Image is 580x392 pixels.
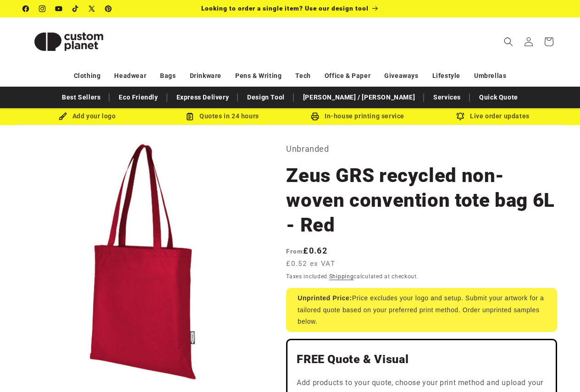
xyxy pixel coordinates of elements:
a: Giveaways [384,68,418,84]
img: In-house printing [311,112,319,121]
a: Drinkware [190,68,221,84]
div: Add your logo [20,110,155,122]
a: Office & Paper [325,68,370,84]
span: £0.52 ex VAT [286,259,335,269]
img: Order updates [456,112,464,121]
span: From [286,248,303,255]
span: Looking to order a single item? Use our design tool [201,5,369,12]
h2: FREE Quote & Visual [297,352,547,367]
img: Brush Icon [59,112,67,121]
a: Design Tool [243,89,289,105]
a: Services [429,89,465,105]
a: Headwear [114,68,146,84]
div: Taxes included. calculated at checkout. [286,272,557,281]
p: Unbranded [286,142,557,156]
a: Pens & Writing [235,68,282,84]
summary: Search [498,32,519,52]
a: Clothing [74,68,101,84]
div: In-house printing service [290,110,425,122]
img: Order Updates Icon [186,112,194,121]
a: Shipping [329,273,354,280]
a: [PERSON_NAME] / [PERSON_NAME] [298,89,420,105]
media-gallery: Gallery Viewer [23,142,263,382]
a: Tech [295,68,310,84]
strong: Unprinted Price: [298,294,352,302]
a: Eco Friendly [114,89,162,105]
a: Custom Planet [20,17,118,66]
a: Express Delivery [172,89,234,105]
a: Best Sellers [57,89,105,105]
a: Umbrellas [474,68,506,84]
a: Quick Quote [475,89,523,105]
h1: Zeus GRS recycled non-woven convention tote bag 6L - Red [286,163,557,237]
div: Price excludes your logo and setup. Submit your artwork for a tailored quote based on your prefer... [286,288,557,332]
strong: £0.62 [286,246,327,255]
a: Lifestyle [432,68,460,84]
img: Custom Planet [23,21,115,62]
a: Bags [160,68,176,84]
div: Quotes in 24 hours [155,110,290,122]
div: Live order updates [425,110,561,122]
